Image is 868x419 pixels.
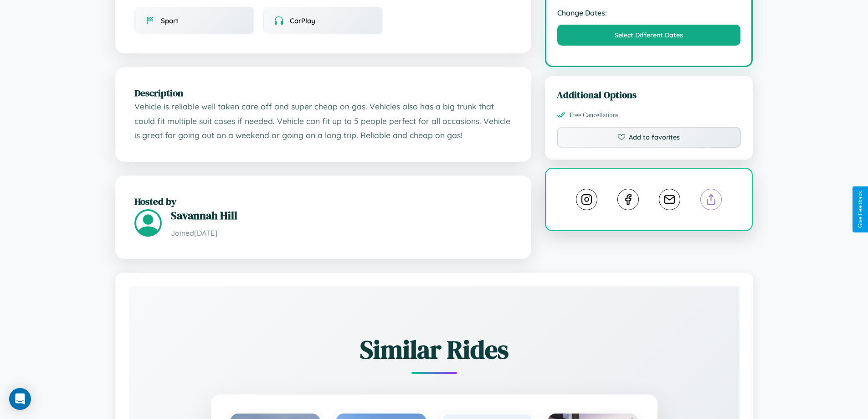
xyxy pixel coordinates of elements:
[134,99,512,143] p: Vehicle is reliable well taken care off and super cheap on gas. Vehicles also has a big trunk tha...
[557,25,741,46] button: Select Different Dates
[134,86,512,99] h2: Description
[557,8,741,17] strong: Change Dates:
[557,88,741,101] h3: Additional Options
[570,111,619,119] span: Free Cancellations
[857,191,863,228] div: Give Feedback
[9,388,31,410] div: Open Intercom Messenger
[171,227,512,240] p: Joined [DATE]
[171,208,512,223] h3: Savannah Hill
[161,16,179,25] span: Sport
[290,16,315,25] span: CarPlay
[134,195,512,208] h2: Hosted by
[161,332,708,367] h2: Similar Rides
[557,127,741,148] button: Add to favorites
